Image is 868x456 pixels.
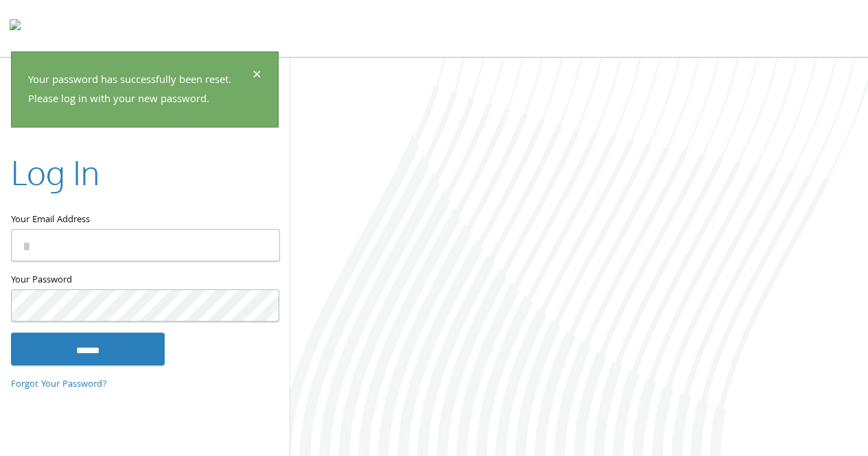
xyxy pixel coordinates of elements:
[253,62,261,89] span: ×
[10,14,21,42] img: todyl-logo-dark.svg
[11,149,99,195] h2: Log In
[253,68,261,84] button: Dismiss alert
[28,71,250,110] p: Your password has successfully been reset. Please log in with your new password.
[11,377,107,392] a: Forgot Your Password?
[11,272,279,289] label: Your Password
